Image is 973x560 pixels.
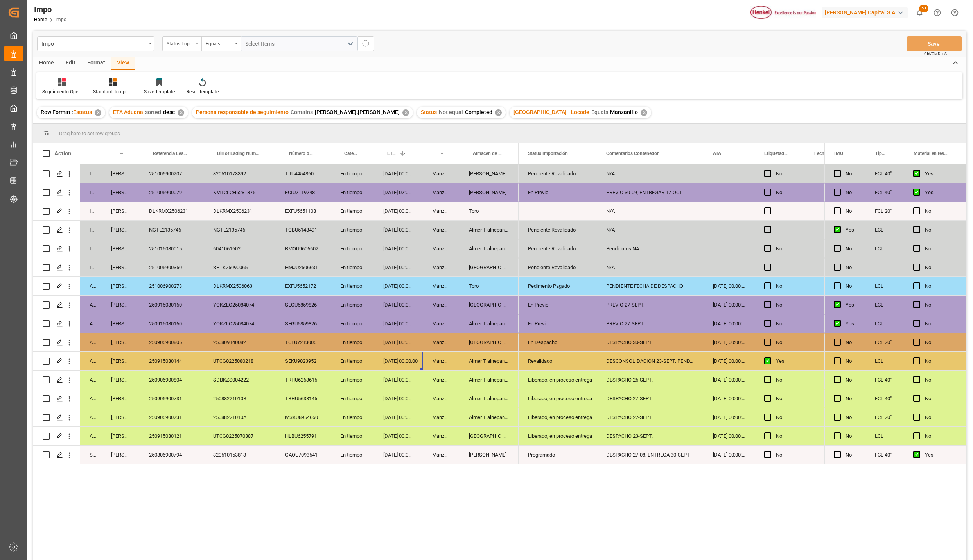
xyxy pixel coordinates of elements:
[641,109,647,116] div: ✕
[865,389,904,408] div: FCL 40"
[276,258,331,276] div: HMJU2506631
[33,427,519,446] div: Press SPACE to select this row.
[460,164,519,183] div: [PERSON_NAME]
[163,109,175,115] span: desc
[925,184,956,202] div: Yes
[331,427,374,445] div: En tiempo
[33,314,519,333] div: Press SPACE to select this row.
[374,202,423,220] div: [DATE] 00:00:00
[865,183,904,202] div: FCL 40"
[291,109,313,115] span: Contains
[460,408,519,426] div: Almer Tlalnepantla
[80,352,102,370] div: Arrived
[473,151,502,156] span: Almacen de entrega
[276,164,331,183] div: TIIU4454860
[423,164,460,183] div: Manzanillo
[80,164,102,183] div: In progress
[80,314,102,333] div: Arrived
[460,446,519,464] div: [PERSON_NAME]
[528,184,587,202] div: En Previo
[315,109,400,115] span: [PERSON_NAME],[PERSON_NAME]
[102,427,140,445] div: [PERSON_NAME]
[924,51,947,57] span: Ctrl/CMD + S
[102,352,140,370] div: [PERSON_NAME]
[80,239,102,258] div: In progress
[140,221,204,239] div: NGTL2135746
[914,151,950,156] span: Material en resguardo Y/N
[111,57,135,70] div: View
[80,446,102,464] div: Storage
[33,202,519,221] div: Press SPACE to select this row.
[95,109,101,116] div: ✕
[102,258,140,276] div: [PERSON_NAME]
[102,183,140,202] div: [PERSON_NAME]
[402,109,409,116] div: ✕
[875,151,888,156] span: Tipo de Carga (LCL/FCL)
[167,38,193,47] div: Status Importación
[846,165,856,183] div: No
[80,183,102,202] div: In progress
[846,240,856,258] div: No
[374,239,423,258] div: [DATE] 00:00:00
[824,221,966,239] div: Press SPACE to select this row.
[204,221,276,239] div: NGTL2135746
[824,164,966,183] div: Press SPACE to select this row.
[196,109,289,115] span: Persona responsable de seguimiento
[460,221,519,239] div: Almer Tlalnepantla
[824,183,966,202] div: Press SPACE to select this row.
[331,371,374,389] div: En tiempo
[33,389,519,408] div: Press SPACE to select this row.
[140,164,204,183] div: 251006900207
[814,151,851,156] span: Fecha Etiquetado
[276,408,331,426] div: MSKU8954660
[824,371,966,389] div: Press SPACE to select this row.
[204,333,276,351] div: 250809140082
[140,239,204,258] div: 251015080015
[217,151,259,156] span: Bill of Lading Number
[140,314,204,333] div: 250915080160
[33,296,519,314] div: Press SPACE to select this row.
[80,221,102,239] div: In progress
[140,333,204,351] div: 250906900805
[204,352,276,370] div: UTCG0225080218
[528,277,587,295] div: Pedimento Pagado
[33,258,519,277] div: Press SPACE to select this row.
[331,296,374,314] div: En tiempo
[423,371,460,389] div: Manzanillo
[73,109,92,115] span: Estatus
[33,446,519,464] div: Press SPACE to select this row.
[597,239,704,258] div: Pendientes NA
[102,389,140,408] div: [PERSON_NAME]
[597,258,704,276] div: N/A
[80,371,102,389] div: Arrived
[597,314,704,333] div: PREVIO 27-SEPT.
[102,446,140,464] div: [PERSON_NAME]
[102,202,140,220] div: [PERSON_NAME]
[865,221,904,239] div: LCL
[204,389,276,408] div: 25088221010B
[460,371,519,389] div: Almer Tlalnepantla
[33,352,519,371] div: Press SPACE to select this row.
[144,88,175,95] div: Save Template
[846,202,856,220] div: No
[822,7,908,18] div: [PERSON_NAME] Capital S.A
[704,446,755,464] div: [DATE] 00:00:00
[776,240,795,258] div: No
[204,371,276,389] div: SDBKZS004222
[528,221,587,239] div: Pendiente Revalidado
[846,184,856,202] div: No
[374,221,423,239] div: [DATE] 00:00:00
[34,4,66,15] div: Impo
[865,371,904,389] div: FCL 40"
[80,333,102,351] div: Arrived
[597,371,704,389] div: DESPACHO 25-SEPT.
[776,184,795,202] div: No
[764,151,788,156] span: Etiquetado?
[276,183,331,202] div: FCIU7119748
[925,165,956,183] div: Yes
[824,202,966,221] div: Press SPACE to select this row.
[102,239,140,258] div: [PERSON_NAME]
[824,408,966,427] div: Press SPACE to select this row.
[187,88,219,95] div: Reset Template
[865,239,904,258] div: LCL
